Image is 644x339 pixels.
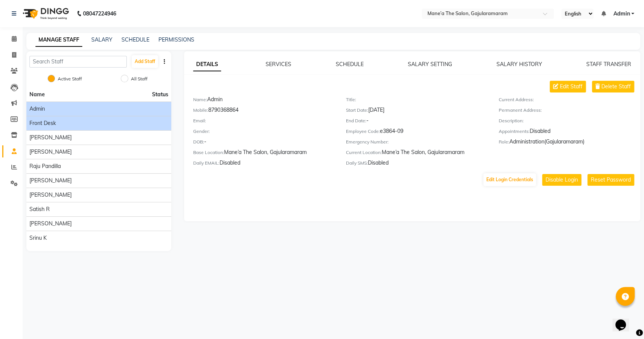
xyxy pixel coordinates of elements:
span: Edit Staff [560,83,583,91]
div: 8790368864 [193,106,335,117]
a: SERVICES [266,61,291,68]
span: Front Desk [29,119,56,127]
label: Mobile: [193,107,208,114]
label: Permanent Address: [499,107,542,114]
span: [PERSON_NAME] [29,134,72,142]
div: [DATE] [346,106,487,117]
span: [PERSON_NAME] [29,220,72,228]
label: Gender: [193,128,210,135]
button: Add Staff [132,55,158,68]
a: SALARY HISTORY [496,61,542,68]
label: Base Location: [193,149,224,156]
span: Srinu K [29,234,47,242]
a: PERMISSIONS [158,36,194,43]
div: e3864-09 [346,127,487,138]
span: Status [152,91,168,99]
label: Description: [499,117,524,124]
a: MANAGE STAFF [35,33,82,47]
span: Admin [613,10,630,18]
img: logo [19,3,71,24]
label: Daily EMAIL: [193,160,220,166]
button: Edit Login Credentials [483,173,536,186]
button: Delete Staff [592,81,634,92]
a: SCHEDULE [335,61,363,68]
button: Disable Login [542,174,581,186]
label: Role: [499,139,509,145]
label: Start Date: [346,107,368,114]
label: Active Staff [58,76,82,82]
div: Disabled [346,159,487,169]
button: Reset Password [587,174,634,186]
label: End Date: [346,117,366,124]
label: Employee Code: [346,128,380,135]
b: 08047224946 [83,3,116,24]
span: ⁠[PERSON_NAME] [29,191,72,199]
div: Mane’a The Salon, Gajularamaram [346,148,487,159]
div: Administration(Gajularamaram) [499,138,640,148]
label: Name: [193,96,207,103]
a: SCHEDULE [121,36,149,43]
input: Search Staff [29,56,127,68]
label: Emergency Number: [346,139,389,145]
label: Daily SMS: [346,160,368,166]
div: Disabled [193,159,335,169]
div: - [346,117,487,127]
div: Mane’a The Salon, Gajularamaram [193,148,335,159]
label: All Staff [131,76,148,82]
span: [PERSON_NAME] [29,177,72,185]
span: Raju Pandilla [29,162,61,170]
a: SALARY [91,36,112,43]
label: Email: [193,117,206,124]
iframe: chat widget [612,309,636,331]
span: Admin [29,105,45,113]
span: Delete Staff [601,83,631,91]
div: Admin [193,96,335,106]
div: - [193,138,335,148]
label: Title: [346,96,356,103]
label: DOB: [193,139,204,145]
label: Current Location: [346,149,382,156]
a: SALARY SETTING [408,61,452,68]
label: Current Address: [499,96,534,103]
a: STAFF TRANSFER [586,61,631,68]
span: Satish R [29,205,50,213]
a: DETAILS [193,58,221,71]
span: ⁠[PERSON_NAME] [29,148,72,156]
div: Disabled [499,127,640,138]
span: Name [29,91,45,98]
label: Appointments: [499,128,530,135]
button: Edit Staff [550,81,586,92]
